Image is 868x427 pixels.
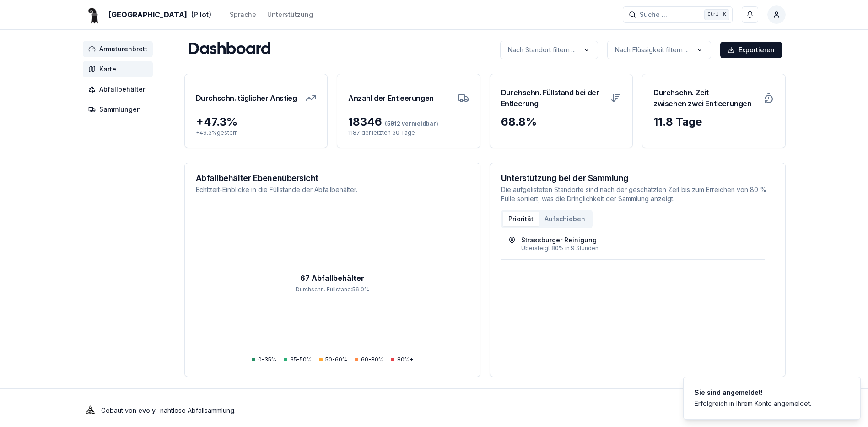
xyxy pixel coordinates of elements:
p: Gebaut von - nahtlose Abfallsammlung . [101,404,236,417]
a: Karte [83,61,156,77]
a: [GEOGRAPHIC_DATA](Pilot) [83,9,211,20]
div: Strassburger Reinigung [521,235,597,245]
button: Exportieren [720,42,782,58]
p: Echtzeit-Einblicke in die Füllstände der Abfallbehälter. [196,185,469,194]
div: Sprache [230,10,256,19]
span: (5912 vermeidbar) [382,120,438,127]
a: Abfallbehälter [83,81,156,98]
span: Abfallbehälter [99,85,145,94]
div: Sie sind angemeldet! [695,388,811,397]
div: 35-50% [284,356,312,363]
button: label [607,41,711,59]
a: Strassburger ReinigungÜbersteigt 80% in 9 Stunden [508,235,758,252]
h3: Durchschn. Zeit zwischen zwei Entleerungen [653,85,758,111]
div: + 47.3 % [196,115,317,129]
div: 0-35% [252,356,276,363]
p: Nach Standort filtern ... [508,45,576,55]
h3: Durchschn. täglicher Anstieg [196,85,297,111]
p: 1187 der letzten 30 Tage [348,129,469,137]
span: Karte [99,65,116,74]
div: 11.8 Tage [653,115,774,129]
h3: Anzahl der Entleerungen [348,85,434,111]
h3: Abfallbehälter Ebenenübersicht [196,174,469,182]
h3: Durchschn. Füllstand bei der Entleerung [501,85,605,111]
span: Armaturenbrett [99,44,147,54]
div: Übersteigt 80% in 9 Stunden [521,245,758,252]
button: Suche ...Ctrl+K [623,6,733,23]
p: Die aufgelisteten Standorte sind nach der geschätzten Zeit bis zum Erreichen von 80 % Fülle sorti... [501,185,774,203]
a: Armaturenbrett [83,41,156,57]
span: Suche ... [640,10,667,19]
div: 50-60% [319,356,347,363]
button: Sprache [230,9,256,20]
img: Evoly Logo [83,403,97,418]
a: Sammlungen [83,101,156,118]
tspan: 67 Abfallbehälter [300,274,364,283]
button: Priorität [503,212,539,226]
img: Basel Logo [83,4,105,26]
div: 18346 [348,115,469,129]
tspan: Durchschn. Füllstand : 56.0 % [296,286,369,293]
div: 60-80% [355,356,383,363]
div: 68.8 % [501,115,622,129]
button: label [500,41,598,59]
a: Unterstützung [267,9,313,20]
button: Aufschieben [539,212,591,226]
p: Nach Flüssigkeit filtern ... [615,45,689,55]
span: Sammlungen [99,105,141,114]
a: evoly [138,406,156,414]
div: 80%+ [391,356,413,363]
h1: Dashboard [188,41,271,59]
span: [GEOGRAPHIC_DATA] [108,9,187,20]
p: + 49.3 % gestern [196,129,317,137]
div: Erfolgreich in Ihrem Konto angemeldet. [695,399,811,408]
h3: Unterstützung bei der Sammlung [501,174,774,182]
span: (Pilot) [191,9,211,20]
